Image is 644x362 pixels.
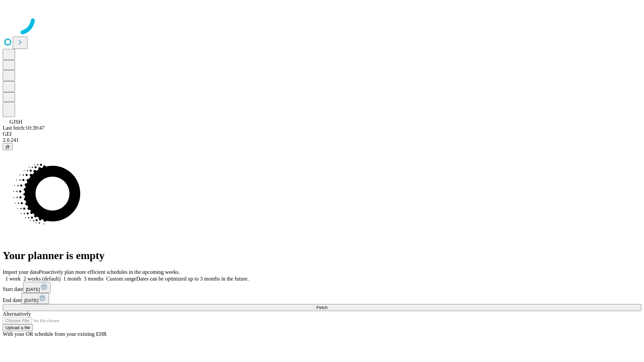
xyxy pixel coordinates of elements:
[3,143,13,150] button: @
[39,269,180,275] span: Proactively plan more efficient schedules in the upcoming weeks.
[3,293,641,304] div: End date
[5,276,21,282] span: 1 week
[3,331,107,337] span: With your OR schedule from your existing EHR
[3,249,641,262] h1: Your planner is empty
[3,324,33,331] button: Upload a file
[21,293,49,304] button: [DATE]
[84,276,104,282] span: 3 months
[23,282,51,293] button: [DATE]
[3,304,641,311] button: Fetch
[5,144,10,149] span: @
[63,276,81,282] span: 1 month
[26,287,40,292] span: [DATE]
[106,276,136,282] span: Custom range
[3,282,641,293] div: Start date
[23,276,61,282] span: 2 weeks (default)
[3,131,641,137] div: GEI
[136,276,249,282] span: Dates can be optimized up to 3 months in the future.
[3,311,31,317] span: Alternatively
[3,137,641,143] div: 2.0.241
[9,119,22,125] span: GJSH
[24,298,38,303] span: [DATE]
[316,305,327,310] span: Fetch
[3,125,45,131] span: Last fetch: 10:39:47
[3,269,39,275] span: Import your data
